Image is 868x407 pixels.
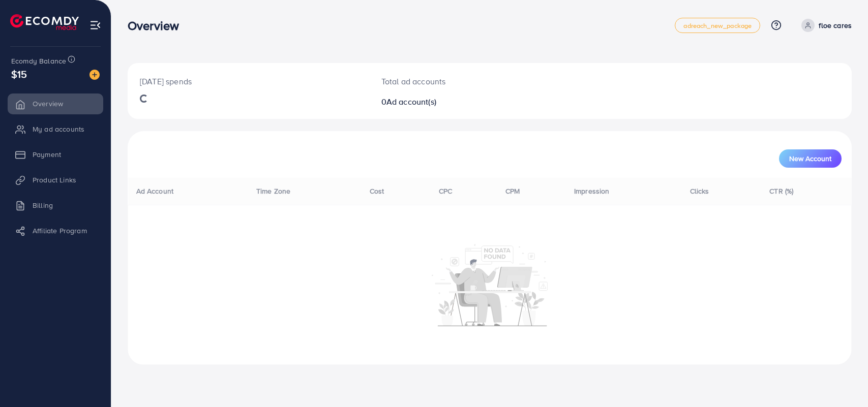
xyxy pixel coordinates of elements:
span: adreach_new_package [683,22,752,29]
img: menu [89,19,101,31]
span: $15 [11,67,27,81]
img: image [89,70,100,80]
p: floe cares [819,19,852,32]
span: New Account [789,155,831,162]
span: Ad account(s) [386,96,436,107]
p: [DATE] spends [140,75,357,87]
a: floe cares [797,19,852,32]
span: Ecomdy Balance [11,56,66,66]
img: logo [10,14,79,30]
h2: 0 [381,97,538,107]
h3: Overview [128,18,187,33]
a: adreach_new_package [675,18,760,33]
p: Total ad accounts [381,75,538,87]
button: New Account [779,149,842,168]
